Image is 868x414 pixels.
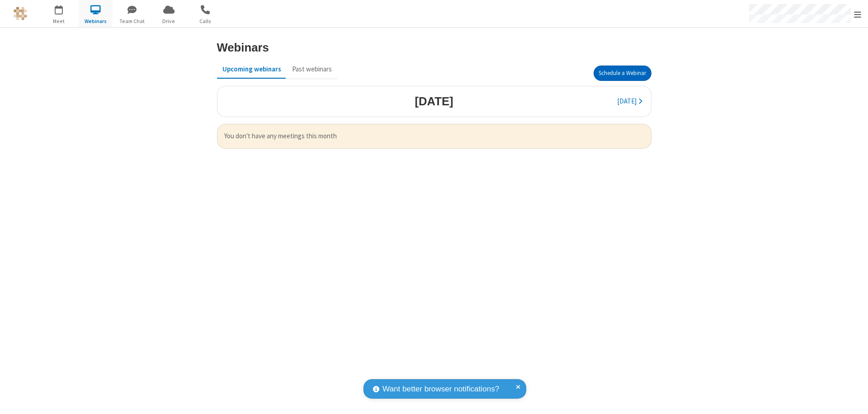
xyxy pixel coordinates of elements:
span: You don't have any meetings this month [224,131,644,141]
h3: Webinars [217,41,269,54]
span: Drive [152,17,186,25]
h3: [DATE] [415,95,453,108]
button: Past webinars [287,61,337,78]
span: Calls [189,17,222,25]
button: Schedule a Webinar [594,66,651,81]
span: Meet [42,17,76,25]
img: QA Selenium DO NOT DELETE OR CHANGE [14,7,27,20]
button: [DATE] [612,93,647,110]
span: Want better browser notifications? [382,383,499,395]
span: Webinars [79,17,113,25]
span: [DATE] [617,97,637,105]
button: Upcoming webinars [217,61,287,78]
span: Team Chat [115,17,149,25]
